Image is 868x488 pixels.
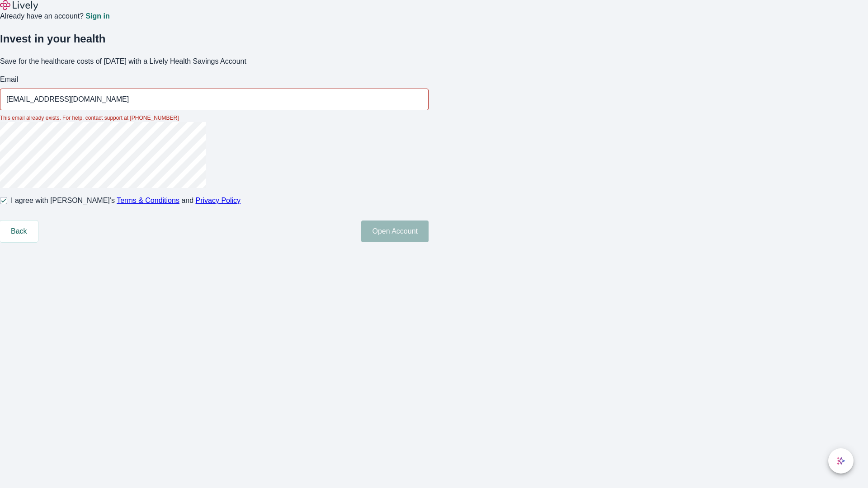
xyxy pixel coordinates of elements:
span: I agree with [PERSON_NAME]’s and [11,195,241,206]
svg: Lively AI Assistant [836,456,845,465]
a: Terms & Conditions [117,197,179,204]
a: Sign in [85,13,109,20]
a: Privacy Policy [196,197,241,204]
button: chat [828,448,854,474]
